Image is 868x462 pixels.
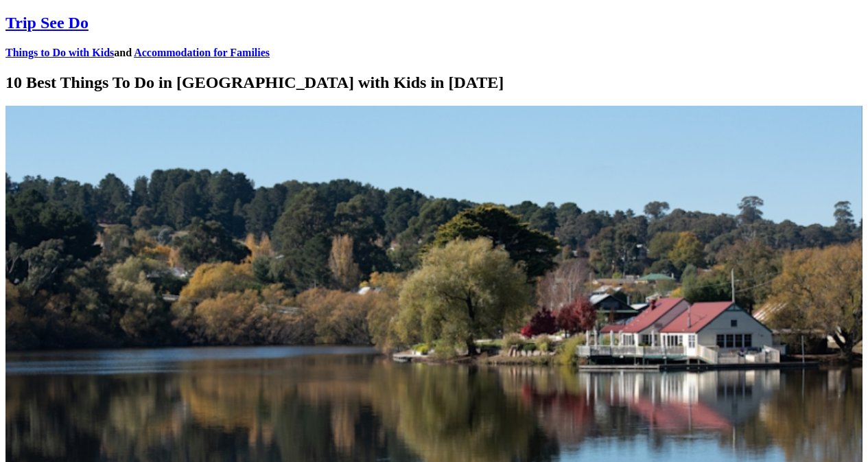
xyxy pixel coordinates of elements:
a: Accommodation for Families [134,47,270,58]
a: Things to Do with Kids [5,47,114,58]
a: Trip See Do [5,14,89,32]
h1: 10 Best Things To Do in [GEOGRAPHIC_DATA] with Kids in [DATE] [5,73,863,92]
h4: and [5,47,863,59]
